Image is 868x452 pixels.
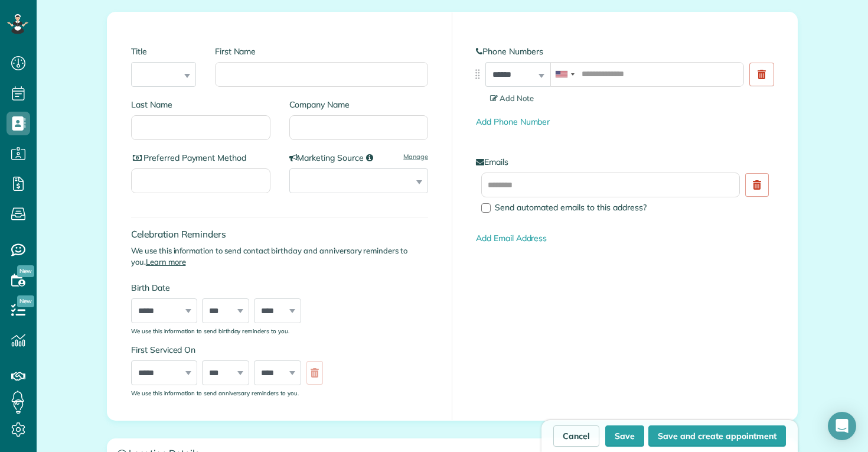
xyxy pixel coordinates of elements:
span: New [17,265,34,277]
label: Emails [476,156,774,168]
div: United States: +1 [551,63,578,86]
label: Last Name [131,99,270,110]
div: Open Intercom Messenger [828,412,856,440]
sub: We use this information to send anniversary reminders to you. [131,389,299,396]
label: Birth Date [131,282,329,294]
span: Add Note [490,93,534,103]
label: Marketing Source [289,152,429,164]
label: Title [131,45,196,57]
img: drag_indicator-119b368615184ecde3eda3c64c821f6cf29d3e2b97b89ee44bc31753036683e5.png [471,68,484,80]
button: Save [605,425,644,447]
label: First Name [215,45,428,57]
a: Add Phone Number [476,116,550,127]
span: Send automated emails to this address? [495,202,647,213]
label: Company Name [289,99,429,110]
button: Save and create appointment [648,425,786,447]
span: New [17,295,34,307]
a: Cancel [553,425,599,447]
label: Phone Numbers [476,45,774,57]
label: Preferred Payment Method [131,152,270,164]
sub: We use this information to send birthday reminders to you. [131,327,289,334]
a: Add Email Address [476,233,547,243]
label: First Serviced On [131,344,329,356]
a: Manage [403,152,428,161]
a: Learn more [146,257,186,266]
p: We use this information to send contact birthday and anniversary reminders to you. [131,245,428,268]
h4: Celebration Reminders [131,229,428,239]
